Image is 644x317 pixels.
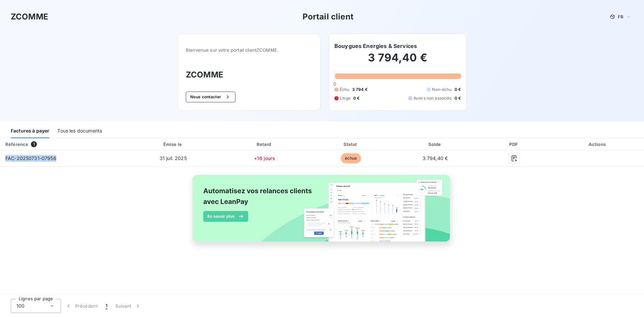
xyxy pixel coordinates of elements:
span: 1 [31,141,37,147]
button: Précédent [61,299,102,313]
div: Retard [222,141,307,148]
div: Émise le [127,141,219,148]
h3: Portail client [303,11,354,23]
h6: Bouygues Energies & Services [334,42,417,50]
span: 31 juil. 2025 [160,155,187,161]
h2: 3 794,40 € [334,51,461,71]
span: 3 794 € [352,87,368,93]
div: Solde [395,141,475,148]
div: Tous les documents [57,124,102,138]
span: 0 € [454,95,461,101]
span: échue [341,153,361,163]
span: Échu [340,87,350,93]
span: Bienvenue sur votre portail client ZCOMME . [186,47,312,53]
span: 0 [333,81,336,87]
span: 3 794,40 € [423,155,448,161]
div: Factures à payer [11,124,49,138]
h3: ZCOMME [11,11,48,23]
span: Avoirs non associés [414,95,452,101]
div: Actions [553,141,643,148]
div: Référence [5,142,28,147]
button: Nous contacter [186,92,235,102]
button: 1 [102,299,111,313]
span: 100 [16,303,24,309]
span: +16 jours [254,155,275,161]
button: Suivant [111,299,145,313]
span: Litige [340,95,351,101]
span: FR [618,14,623,19]
span: 1 [106,303,107,309]
span: Non-échu [432,87,451,93]
img: banner [186,171,458,253]
h3: ZCOMME [186,69,312,81]
span: 0 € [454,87,461,93]
div: PDF [478,141,550,148]
span: 0 € [353,95,360,101]
div: Statut [310,141,392,148]
span: FAC-20250731-07956 [5,155,56,161]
